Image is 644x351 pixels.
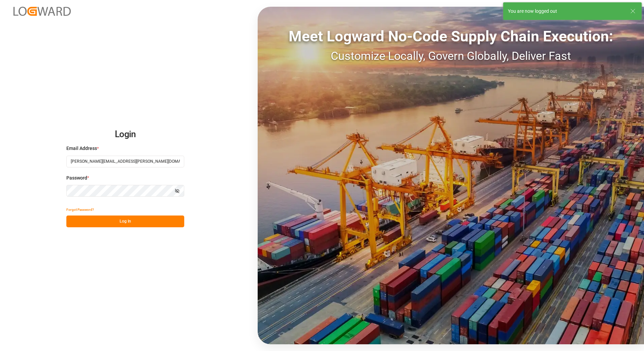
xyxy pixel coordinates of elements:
[66,216,184,227] button: Log In
[66,174,87,182] span: Password
[258,47,644,65] div: Customize Locally, Govern Globally, Deliver Fast
[66,156,184,167] input: Enter your email
[258,25,644,47] div: Meet Logward No-Code Supply Chain Execution:
[13,7,71,16] img: Logward_new_orange.png
[508,8,624,15] div: You are now logged out
[66,145,97,152] span: Email Address
[66,204,94,216] button: Forgot Password?
[66,124,184,145] h2: Login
